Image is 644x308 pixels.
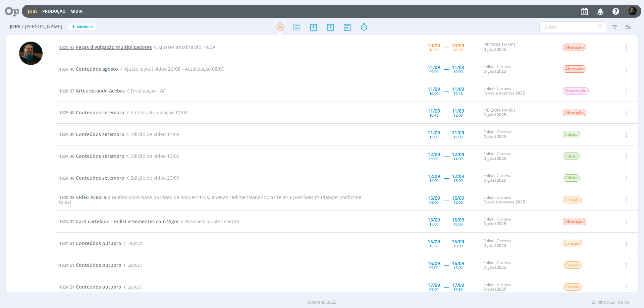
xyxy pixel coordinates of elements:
div: 11/09 [452,130,464,135]
span: Alteração [563,65,586,73]
span: 1824.49 [59,131,74,137]
a: 1824.52Card cartelado - Enlist e Sementes com Vigor [59,218,179,225]
a: Digital 2025 [483,286,506,292]
span: ----- [443,66,448,72]
a: Digital 2025 [483,177,506,183]
span: Layout [121,262,142,268]
div: 09:00 [429,288,438,291]
div: [PERSON_NAME] [483,108,552,118]
span: 1825.48 [59,110,74,116]
span: Peças divulgação multiplicadores [76,44,152,50]
span: 1824.51 [59,284,74,290]
span: ----- [443,175,448,181]
a: 1824.51Conteúdos outubro [59,262,121,268]
span: ----- [443,240,448,246]
div: 15/09 [428,196,440,200]
a: Digital 2025 [483,156,506,161]
a: 1824.51Conteúdos outubro [59,284,121,290]
button: +Adicionar [69,23,96,30]
div: 12:00 [453,113,463,117]
div: 09:00 [429,266,438,269]
div: Enlist - Corteva [483,64,552,74]
span: Layout [121,240,142,246]
input: Busca [539,21,606,32]
div: 15/09 [452,218,464,222]
span: 1824.46 [59,66,74,72]
div: 12:00 [453,200,463,204]
span: Edição [563,174,580,182]
span: de [618,299,623,306]
button: Mídia [68,9,85,14]
a: 1824.49Conteúdos setembro [59,131,124,137]
a: Jobs [28,8,38,14]
div: 15/09 [452,239,464,244]
span: Criação [563,283,582,291]
div: 09:00 [429,70,438,73]
div: 10:00 [453,70,463,73]
span: 1824.51 [59,262,74,268]
button: Produção [40,9,68,14]
div: 11/09 [428,130,440,135]
div: 16/09 [428,261,440,266]
div: Enlist - Corteva [483,217,552,227]
span: Vídeo Acebra [76,194,106,200]
div: 16:30 [429,48,438,52]
span: Jobs [10,24,20,29]
span: 1825.43 [59,44,74,50]
span: 1828.37 [59,88,74,94]
div: 10/09 [428,43,440,48]
div: 17/09 [428,283,440,288]
div: Enlist - Corteva [483,86,552,96]
a: Digital 2025 [483,134,506,139]
div: Enlist - Corteva [483,260,552,270]
div: 18:00 [453,135,463,139]
span: Alteração [563,218,586,225]
span: 1824.49 [59,175,74,181]
span: Adicionar [76,25,93,29]
span: 1828.38 [59,194,74,200]
div: 10:45 [453,91,463,95]
div: 10:45 [429,113,438,117]
div: 16/09 [452,261,464,266]
span: Finalização [563,87,589,95]
div: 12/09 [452,152,464,157]
span: Conteúdos setembro [76,109,124,116]
div: Enlist - Corteva [483,282,552,292]
span: ----- [443,153,448,159]
div: Enlist - Corteva [483,195,552,205]
div: 14:00 [453,157,463,161]
span: Ajuste layout vídeo 26/08 - Atualização 08/09 [118,66,224,72]
span: Possíveis ajustes cliente [179,218,239,225]
div: 12/09 [428,152,440,157]
span: ----- [443,284,448,290]
span: ----- [443,131,448,137]
a: Digital 2025 [483,243,506,248]
div: 11/09 [452,87,464,91]
div: 18:00 [453,179,463,182]
img: M [629,7,637,15]
div: 18:00 [453,48,463,52]
div: 10:30 [453,288,463,291]
span: Conteúdos outubro [76,240,121,246]
span: Motion (com base no vídeo da coopercitrus, apenas redimensionando as telas + possíveis mudanças c... [59,194,361,205]
div: 15/09 [428,239,440,244]
span: 19 [624,299,629,306]
div: 15:30 [429,244,438,248]
span: 20 [610,299,615,306]
span: 1824.51 [59,240,74,246]
div: Enlist - Corteva [483,173,552,183]
a: Digital 2025 [483,221,506,227]
span: Ajustes atualização 10/09 [124,109,187,116]
a: 1828.37Artes estande Acebra [59,87,125,94]
span: Conteúdos agosto [76,66,118,72]
div: 12/09 [428,174,440,179]
div: 11/09 [428,109,440,113]
button: Jobs [26,9,40,14]
span: Layout [121,284,142,290]
span: ----- [443,196,448,203]
span: Edição de vídeo 29/09 [124,175,179,181]
div: 11/09 [452,65,464,70]
span: Exibindo [592,299,609,306]
div: Enlist - Corteva [483,239,552,248]
a: 1825.43Peças divulgação multiplicadores [59,44,152,50]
